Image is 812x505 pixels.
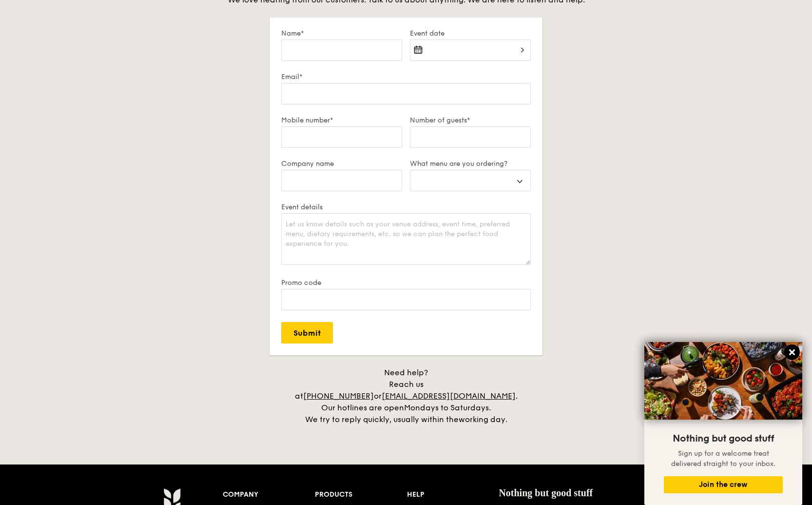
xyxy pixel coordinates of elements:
[382,391,516,401] a: [EMAIL_ADDRESS][DOMAIN_NAME]
[281,160,402,168] label: Company name
[644,342,802,420] img: DSC07876-Edit02-Large.jpeg
[281,322,333,343] input: Submit
[784,344,800,360] button: Close
[671,449,775,468] span: Sign up for a welcome treat delivered straight to your inbox.
[281,203,531,211] label: Event details
[281,279,531,287] label: Promo code
[284,367,528,425] div: Need help? Reach us at or . Our hotlines are open We try to reply quickly, usually within the
[404,403,491,412] span: Mondays to Saturdays.
[223,488,315,502] div: Company
[281,116,402,124] label: Mobile number*
[281,29,402,38] label: Name*
[407,488,499,502] div: Help
[673,433,774,444] span: Nothing but good stuff
[410,29,531,38] label: Event date
[499,487,593,498] span: Nothing but good stuff
[410,116,531,124] label: Number of guests*
[410,160,531,168] label: What menu are you ordering?
[303,391,374,401] a: [PHONE_NUMBER]
[664,476,783,493] button: Join the crew
[459,415,507,424] span: working day.
[281,213,531,265] textarea: Let us know details such as your venue address, event time, preferred menu, dietary requirements,...
[281,73,531,81] label: Email*
[315,488,407,502] div: Products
